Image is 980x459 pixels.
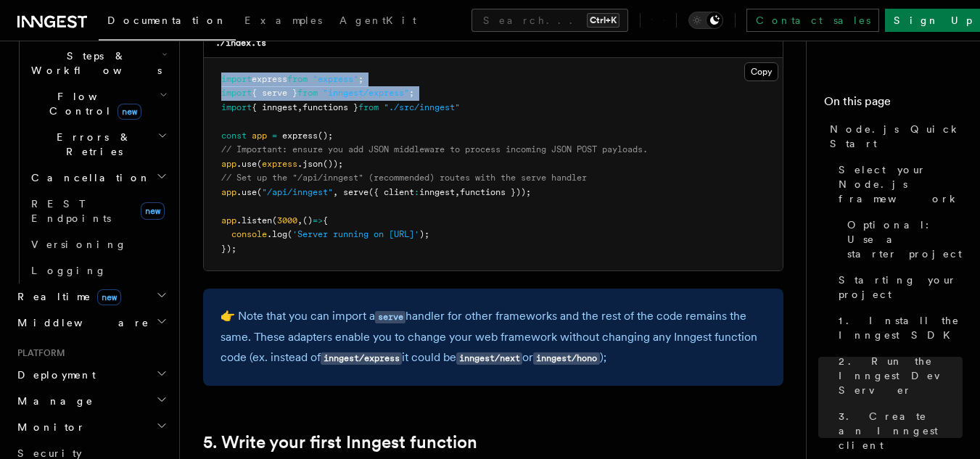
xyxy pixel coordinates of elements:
span: Node.js Quick Start [830,122,963,151]
span: Realtime [12,289,121,304]
span: express [262,159,297,169]
a: REST Endpointsnew [25,191,170,231]
span: .listen [236,215,272,226]
a: Select your Node.js framework [833,157,963,212]
span: app [221,215,236,226]
span: from [297,88,318,98]
button: Steps & Workflows [25,43,170,83]
span: express [252,74,287,84]
a: Logging [25,257,170,284]
div: Inngest Functions [12,17,170,284]
span: Middleware [12,315,149,330]
span: (); [318,131,333,141]
span: serve [343,187,368,197]
span: "/api/inngest" [262,187,333,197]
span: "./src/inngest" [384,102,460,112]
span: app [221,159,236,169]
a: AgentKit [331,4,425,39]
a: 2. Run the Inngest Dev Server [833,348,963,403]
code: inngest/express [321,352,402,365]
span: "express" [313,74,358,84]
span: REST Endpoints [31,198,111,224]
a: Versioning [25,231,170,257]
span: functions } [302,102,358,112]
p: 👉 Note that you can import a handler for other frameworks and the rest of the code remains the sa... [221,306,766,368]
span: from [358,102,379,112]
span: .log [267,229,287,239]
a: 5. Write your first Inngest function [203,432,477,452]
span: { serve } [252,88,297,98]
span: Monitor [12,420,86,434]
span: { [323,215,328,226]
span: 'Server running on [URL]' [292,229,419,239]
span: "inngest/express" [323,88,409,98]
span: import [221,102,252,112]
span: , [297,102,302,112]
span: ); [419,229,429,239]
span: Flow Control [25,89,160,118]
span: ; [358,74,363,84]
button: Realtimenew [12,284,170,310]
span: Errors & Retries [25,130,157,159]
span: app [221,187,236,197]
span: 2. Run the Inngest Dev Server [839,354,963,397]
a: Examples [236,4,331,39]
span: , [333,187,338,197]
a: 1. Install the Inngest SDK [833,307,963,348]
span: .json [297,159,323,169]
span: Optional: Use a starter project [847,218,963,261]
span: : [414,187,419,197]
kbd: Ctrl+K [587,13,619,28]
span: // Set up the "/api/inngest" (recommended) routes with the serve handler [221,173,587,183]
span: => [313,215,323,226]
code: ./index.ts [215,38,266,48]
span: Security [17,447,82,459]
span: Steps & Workflows [25,49,162,78]
span: Versioning [31,239,127,250]
button: Monitor [12,414,170,440]
button: Manage [12,388,170,414]
h4: On this page [824,93,963,116]
span: , [455,187,460,197]
button: Toggle dark mode [688,12,723,29]
span: ( [287,229,292,239]
span: 3. Create an Inngest client [839,409,963,452]
a: Node.js Quick Start [824,116,963,157]
span: const [221,131,247,141]
span: // Important: ensure you add JSON middleware to process incoming JSON POST payloads. [221,144,648,154]
span: ( [257,159,262,169]
span: Documentation [107,15,227,26]
span: inngest [419,187,455,197]
span: , [297,215,302,226]
span: Select your Node.js framework [839,162,963,206]
span: Deployment [12,368,96,382]
span: new [141,202,165,220]
span: ({ client [368,187,414,197]
span: Examples [244,15,322,26]
span: functions })); [460,187,531,197]
span: Logging [31,265,107,276]
button: Copy [744,62,778,81]
span: = [272,131,277,141]
span: 1. Install the Inngest SDK [839,313,963,342]
span: ( [272,215,277,226]
button: Errors & Retries [25,124,170,165]
button: Middleware [12,310,170,336]
span: .use [236,159,257,169]
span: express [282,131,318,141]
span: Cancellation [25,170,151,185]
span: import [221,74,252,84]
a: Contact sales [746,9,879,32]
span: console [231,229,267,239]
code: inngest/hono [533,352,599,365]
span: ( [257,187,262,197]
button: Search...Ctrl+K [472,9,628,32]
span: ; [409,88,414,98]
a: Documentation [99,4,236,41]
span: Manage [12,394,94,408]
button: Flow Controlnew [25,83,170,124]
button: Cancellation [25,165,170,191]
span: Starting your project [839,273,963,302]
a: Optional: Use a starter project [841,212,963,267]
span: import [221,88,252,98]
